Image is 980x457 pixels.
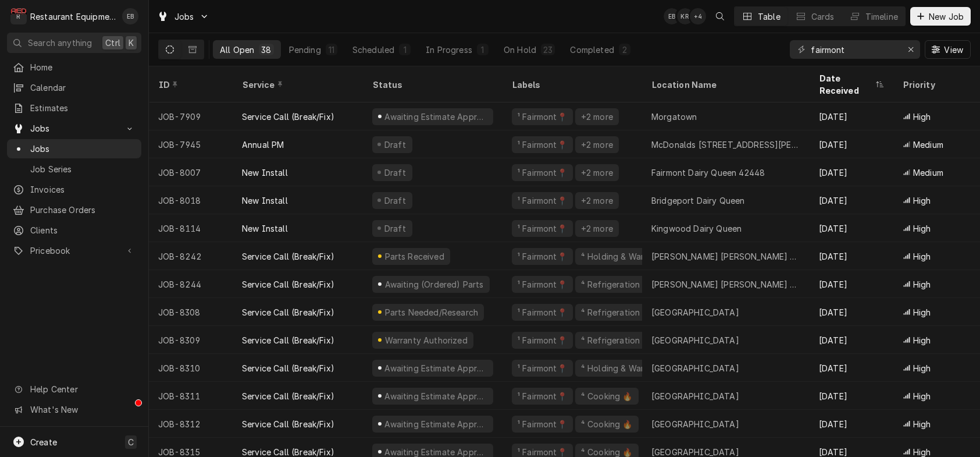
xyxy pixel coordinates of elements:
div: JOB-8311 [149,382,233,410]
div: On Hold [504,44,536,56]
div: ¹ Fairmont📍 [516,334,568,346]
div: Timeline [865,10,898,23]
a: Estimates [7,98,141,118]
div: Pending [289,44,321,56]
div: 38 [261,44,271,56]
div: New Install [242,222,288,235]
button: Search anythingCtrlK [7,33,141,53]
div: Service Call (Break/Fix) [242,278,334,291]
a: Go to What's New [7,400,141,419]
div: ¹ Fairmont📍 [516,362,568,374]
div: 23 [543,44,553,56]
a: Go to Jobs [7,119,141,138]
div: JOB-8309 [149,326,233,354]
span: Job Series [30,163,136,175]
div: ¹ Fairmont📍 [516,139,568,151]
div: JOB-7909 [149,102,233,130]
div: +2 more [580,139,614,151]
div: Scheduled [352,44,394,56]
div: Service [242,79,351,91]
span: Jobs [174,10,194,23]
span: Medium [913,139,943,151]
span: High [913,390,931,402]
a: Home [7,58,141,77]
span: High [913,278,931,291]
button: Open search [711,7,729,26]
div: 2 [621,44,628,56]
a: Go to Help Center [7,380,141,399]
div: Kelli Robinette's Avatar [677,8,693,24]
div: Emily Bird's Avatar [664,8,680,24]
input: Keyword search [811,40,898,59]
div: Draft [383,194,408,207]
div: New Install [242,166,288,179]
div: ¹ Fairmont📍 [516,250,568,263]
span: Create [30,437,57,447]
div: EB [122,8,138,24]
div: ID [158,79,221,91]
span: Home [30,61,136,73]
div: [DATE] [810,270,893,298]
div: [GEOGRAPHIC_DATA] [651,334,739,346]
div: Draft [383,139,408,151]
div: [GEOGRAPHIC_DATA] [651,390,739,402]
span: Search anything [28,37,92,49]
div: Date Received [819,72,872,97]
div: JOB-8310 [149,354,233,382]
div: Emily Bird's Avatar [122,8,138,24]
span: Jobs [30,143,136,155]
div: Parts Received [383,250,446,263]
div: [PERSON_NAME] [PERSON_NAME] #349 [651,250,800,263]
span: Pricebook [30,245,118,257]
div: ¹ Fairmont📍 [516,194,568,207]
div: ⁴ Cooking 🔥 [580,390,634,402]
div: ⁴ Refrigeration ❄️ [580,334,654,346]
div: [GEOGRAPHIC_DATA] [651,362,739,374]
a: Calendar [7,78,141,97]
div: [DATE] [810,410,893,438]
div: [DATE] [810,130,893,158]
div: Warranty Authorized [383,334,469,346]
div: KR [677,8,693,24]
div: [DATE] [810,326,893,354]
div: Kingwood Dairy Queen [651,222,742,235]
span: Help Center [30,383,134,395]
div: JOB-8242 [149,242,233,270]
div: ¹ Fairmont📍 [516,166,568,179]
div: ¹ Fairmont📍 [516,278,568,291]
div: Morgatown [651,111,697,123]
div: [GEOGRAPHIC_DATA] [651,418,739,430]
a: Clients [7,221,141,240]
div: [DATE] [810,186,893,214]
span: Medium [913,166,943,179]
div: In Progress [426,44,472,56]
div: Cards [811,10,835,23]
div: ⁴ Refrigeration ❄️ [580,306,654,318]
div: Bridgeport Dairy Queen [651,194,745,207]
div: Awaiting Estimate Approval [383,111,489,123]
div: Awaiting (Ordered) Parts [383,278,484,291]
div: JOB-8308 [149,298,233,326]
div: Table [758,10,781,23]
div: +2 more [580,111,614,123]
span: Invoices [30,183,136,196]
div: [GEOGRAPHIC_DATA] [651,306,739,318]
div: Annual PM [242,139,284,151]
div: Service Call (Break/Fix) [242,250,334,263]
div: Service Call (Break/Fix) [242,418,334,430]
div: Labels [512,79,633,91]
div: 11 [328,44,335,56]
div: [DATE] [810,102,893,130]
span: New Job [926,10,966,23]
button: View [925,40,971,59]
div: JOB-8007 [149,158,233,186]
div: Service Call (Break/Fix) [242,306,334,318]
div: + 4 [690,8,706,24]
div: [DATE] [810,298,893,326]
a: Invoices [7,180,141,199]
div: Service Call (Break/Fix) [242,111,334,123]
div: 1 [479,44,486,56]
div: ⁴ Holding & Warming ♨️ [580,362,676,374]
span: Estimates [30,102,136,114]
div: ¹ Fairmont📍 [516,222,568,235]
